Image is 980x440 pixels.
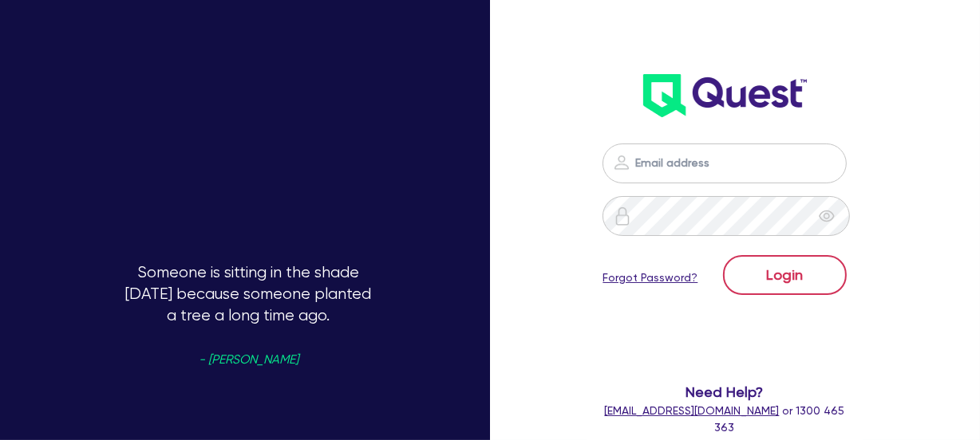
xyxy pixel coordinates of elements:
[723,255,847,295] button: Login
[605,404,845,434] span: or 1300 465 363
[603,381,846,403] span: Need Help?
[199,354,298,366] span: - [PERSON_NAME]
[603,269,697,286] a: Forgot Password?
[613,206,632,226] img: icon-password
[643,74,807,117] img: wH2k97JdezQIQAAAABJRU5ErkJggg==
[605,404,780,417] a: [EMAIL_ADDRESS][DOMAIN_NAME]
[603,143,846,183] input: Email address
[612,153,631,172] img: icon-password
[819,208,835,224] span: eye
